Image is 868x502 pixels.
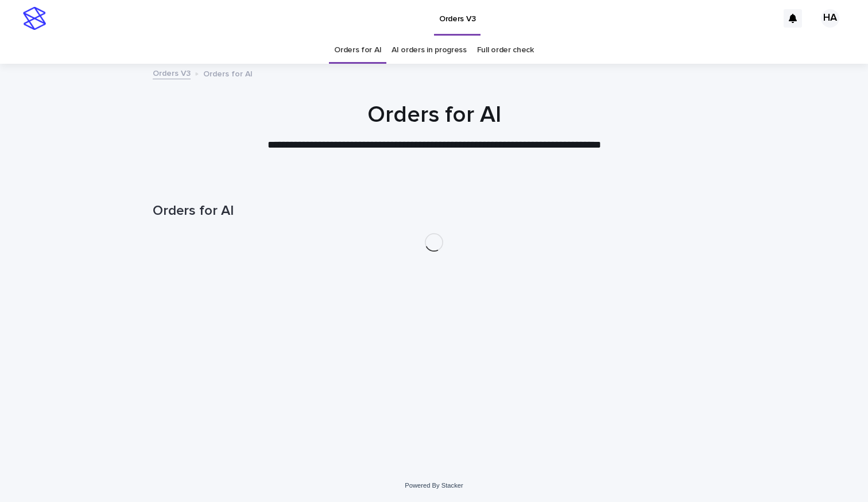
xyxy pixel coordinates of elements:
h1: Orders for AI [153,203,715,219]
img: stacker-logo-s-only.png [23,7,46,30]
a: Orders for AI [334,37,381,64]
p: Orders for AI [203,67,253,79]
a: Orders V3 [153,66,191,79]
a: Powered By Stacker [405,482,463,489]
a: AI orders in progress [392,37,467,64]
a: Full order check [477,37,534,64]
h1: Orders for AI [153,101,715,129]
div: HA [821,9,839,28]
